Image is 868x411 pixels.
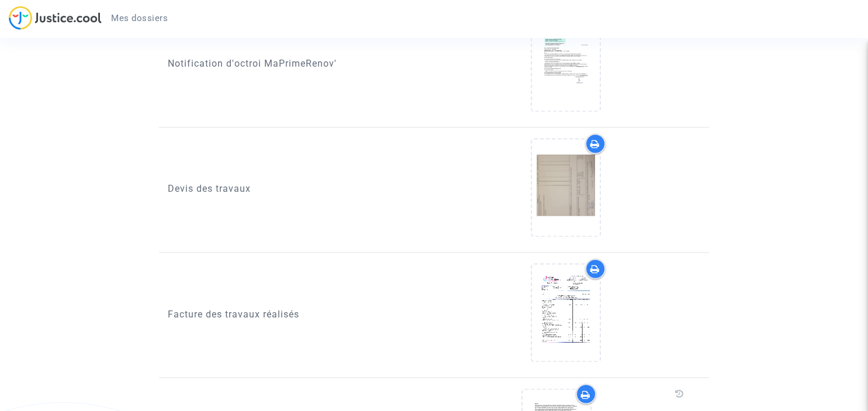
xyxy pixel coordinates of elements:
[111,13,168,23] span: Mes dossiers
[9,6,102,30] img: jc-logo.svg
[168,56,426,71] p: Notification d'octroi MaPrimeRenov'
[168,307,426,322] p: Facture des travaux réalisés
[168,181,426,196] p: Devis des travaux
[102,9,177,27] a: Mes dossiers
